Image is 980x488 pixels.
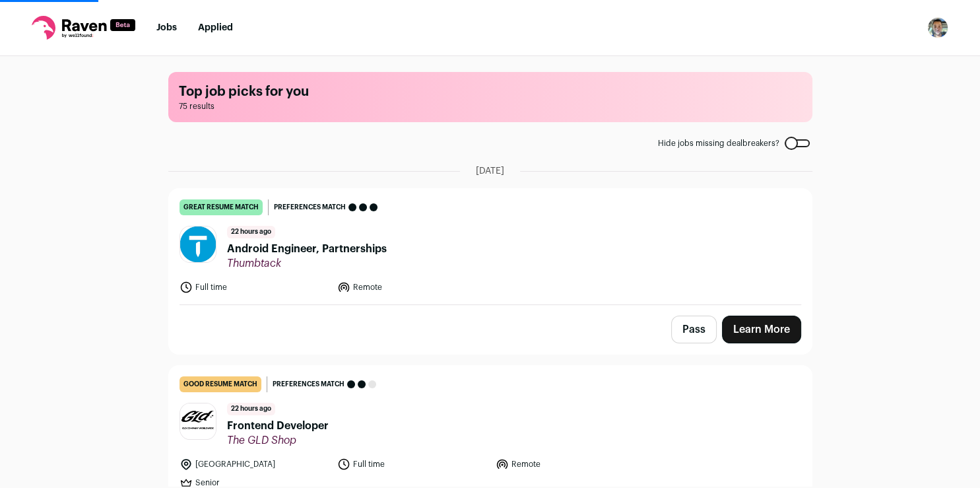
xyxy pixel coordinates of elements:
[227,418,329,434] span: Frontend Developer
[180,227,216,262] img: 7b009e581603749374b970a83ebcd8434933ec68e0f29a9211d3eee776a43c97.jpg
[337,458,488,471] li: Full time
[337,281,488,294] li: Remote
[273,378,344,391] span: Preferences match
[156,23,177,32] a: Jobs
[227,226,275,238] span: 22 hours ago
[180,458,330,471] li: [GEOGRAPHIC_DATA]
[227,403,275,415] span: 22 hours ago
[169,189,812,304] a: great resume match Preferences match 22 hours ago Android Engineer, Partnerships Thumbtack Full t...
[476,164,504,178] span: [DATE]
[227,434,329,447] span: The GLD Shop
[927,17,948,38] img: 19917917-medium_jpg
[180,403,216,439] img: f69a1b7ebab192d313f1149f74c5685abad5de02eee885f734ec01a93d982008.jpg
[274,201,346,214] span: Preferences match
[496,458,646,471] li: Remote
[227,241,387,257] span: Android Engineer, Partnerships
[671,316,717,343] button: Pass
[180,199,263,215] div: great resume match
[179,101,802,112] span: 75 results
[927,17,948,38] button: Open dropdown
[658,138,779,149] span: Hide jobs missing dealbreakers?
[227,257,387,270] span: Thumbtack
[179,83,802,101] h1: Top job picks for you
[198,23,233,32] a: Applied
[722,316,801,343] a: Learn More
[180,281,330,294] li: Full time
[180,376,261,392] div: good resume match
